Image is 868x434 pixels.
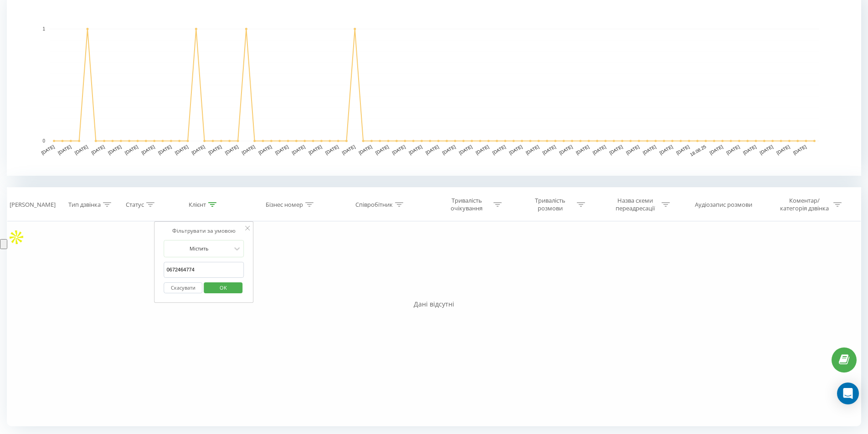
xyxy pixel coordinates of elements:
[759,144,774,155] text: [DATE]
[74,144,89,155] text: [DATE]
[126,201,144,209] div: Статус
[492,144,507,155] text: [DATE]
[792,144,807,155] text: [DATE]
[204,282,242,294] button: OK
[91,144,106,155] text: [DATE]
[141,144,156,155] text: [DATE]
[41,144,56,155] text: [DATE]
[442,144,457,155] text: [DATE]
[458,144,473,155] text: [DATE]
[542,144,557,155] text: [DATE]
[391,144,406,155] text: [DATE]
[164,226,244,235] div: Фільтрувати за умовою
[274,144,289,155] text: [DATE]
[191,144,206,155] text: [DATE]
[291,144,306,155] text: [DATE]
[592,144,607,155] text: [DATE]
[642,144,657,155] text: [DATE]
[559,144,574,155] text: [DATE]
[42,138,45,143] text: 0
[174,144,189,155] text: [DATE]
[709,144,724,155] text: [DATE]
[107,144,122,155] text: [DATE]
[609,144,624,155] text: [DATE]
[575,144,590,155] text: [DATE]
[442,197,491,212] div: Тривалість очікування
[324,144,339,155] text: [DATE]
[778,197,831,212] div: Коментар/категорія дзвінка
[689,144,707,157] text: 18.08.25
[475,144,490,155] text: [DATE]
[68,201,101,209] div: Тип дзвінка
[525,144,540,155] text: [DATE]
[375,144,390,155] text: [DATE]
[124,144,139,155] text: [DATE]
[341,144,356,155] text: [DATE]
[57,144,72,155] text: [DATE]
[695,201,752,209] div: Аудіозапис розмови
[508,144,524,155] text: [DATE]
[675,144,690,155] text: [DATE]
[257,144,272,155] text: [DATE]
[211,281,236,295] span: OK
[611,197,659,212] div: Назва схеми переадресації
[659,144,674,155] text: [DATE]
[308,144,323,155] text: [DATE]
[189,201,206,209] div: Клієнт
[207,144,222,155] text: [DATE]
[224,144,239,155] text: [DATE]
[42,26,45,31] text: 1
[157,144,172,155] text: [DATE]
[725,144,740,155] text: [DATE]
[837,383,859,404] div: Open Intercom Messenger
[742,144,757,155] text: [DATE]
[526,197,575,212] div: Тривалість розмови
[355,201,393,209] div: Співробітник
[358,144,373,155] text: [DATE]
[7,300,861,309] div: Дані відсутні
[164,262,244,278] input: Введіть значення
[408,144,423,155] text: [DATE]
[7,228,26,246] img: Apollo
[164,282,203,294] button: Скасувати
[625,144,640,155] text: [DATE]
[425,144,440,155] text: [DATE]
[241,144,256,155] text: [DATE]
[266,201,303,209] div: Бізнес номер
[10,201,56,209] div: [PERSON_NAME]
[776,144,791,155] text: [DATE]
